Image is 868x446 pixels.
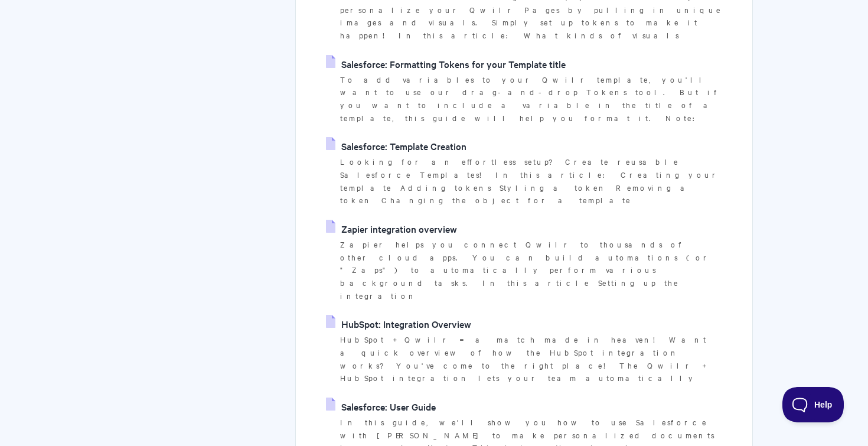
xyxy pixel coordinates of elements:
p: HubSpot + Qwilr = a match made in heaven! Want a quick overview of how the HubSpot integration wo... [340,333,723,385]
a: HubSpot: Integration Overview [326,315,471,333]
a: Zapier integration overview [326,220,457,237]
iframe: Toggle Customer Support [782,387,844,422]
p: Zapier helps you connect Qwilr to thousands of other cloud apps. You can build automations (or "Z... [340,238,723,302]
a: Salesforce: Formatting Tokens for your Template title [326,55,566,73]
a: Salesforce: Template Creation [326,137,466,155]
a: Salesforce: User Guide [326,398,436,415]
p: To add variables to your Qwilr template, you'll want to use our drag-and-drop Tokens tool. But if... [340,73,723,125]
p: Looking for an effortless setup? Create reusable Salesforce Templates! In this article: Creating ... [340,155,723,207]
